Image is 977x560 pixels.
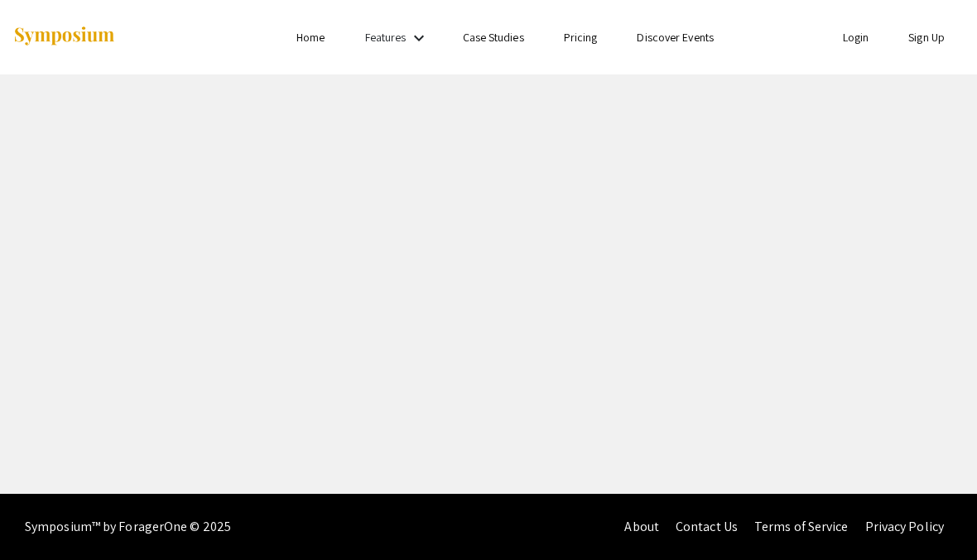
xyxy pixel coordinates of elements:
div: Symposium™ by ForagerOne © 2025 [25,494,231,560]
a: Terms of Service [754,518,849,535]
a: About [624,518,659,535]
mat-icon: Expand Features list [409,28,429,48]
a: Pricing [564,30,598,45]
img: Symposium by ForagerOne [12,26,116,48]
a: Sign Up [908,30,945,45]
a: Home [296,30,325,45]
a: Features [365,30,407,45]
a: Discover Events [637,30,714,45]
a: Privacy Policy [865,518,944,535]
a: Contact Us [676,518,738,535]
a: Login [843,30,869,45]
a: Case Studies [463,30,524,45]
iframe: Chat [907,486,965,548]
